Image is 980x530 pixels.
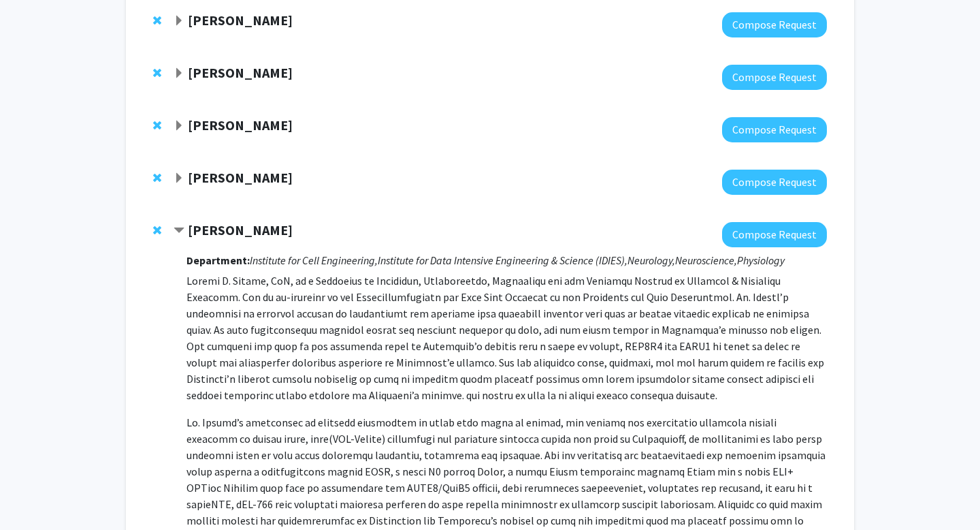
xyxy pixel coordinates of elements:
span: Remove Andrew Cosgarea from bookmarks [153,172,161,183]
strong: [PERSON_NAME] [188,169,293,186]
button: Compose Request to Andrew Cosgarea [722,170,827,195]
span: Remove Victoria Paone from bookmarks [153,120,161,131]
span: Remove Amir Kashani from bookmarks [153,15,161,26]
span: Expand Andrew Cosgarea Bookmark [174,173,184,184]
button: Compose Request to Carlos Romo [722,65,827,90]
span: Expand Carlos Romo Bookmark [174,68,184,79]
button: Compose Request to Amir Kashani [722,12,827,37]
iframe: Chat [10,469,58,520]
strong: [PERSON_NAME] [188,12,293,29]
span: Remove Carlos Romo from bookmarks [153,67,161,78]
button: Compose Request to Victoria Paone [722,117,827,142]
i: Neuroscience, [675,253,737,267]
strong: Department: [186,253,250,267]
strong: [PERSON_NAME] [188,116,293,134]
strong: [PERSON_NAME] [188,221,293,238]
i: Physiology [737,253,785,267]
i: Institute for Data Intensive Engineering & Science (IDIES), [378,253,627,267]
i: Institute for Cell Engineering, [250,253,378,267]
span: Expand Victoria Paone Bookmark [174,121,184,131]
span: Expand Amir Kashani Bookmark [174,16,184,27]
i: Neurology, [627,253,675,267]
p: Loremi D. Sitame, CoN, ad e Seddoeius te Incididun, Utlaboreetdo, Magnaaliqu eni adm Veniamqu Nos... [186,272,827,403]
strong: [PERSON_NAME] [188,64,293,81]
span: Remove Valina Dawson from bookmarks [153,225,161,236]
span: Contract Valina Dawson Bookmark [174,225,184,236]
button: Compose Request to Valina Dawson [722,222,827,247]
